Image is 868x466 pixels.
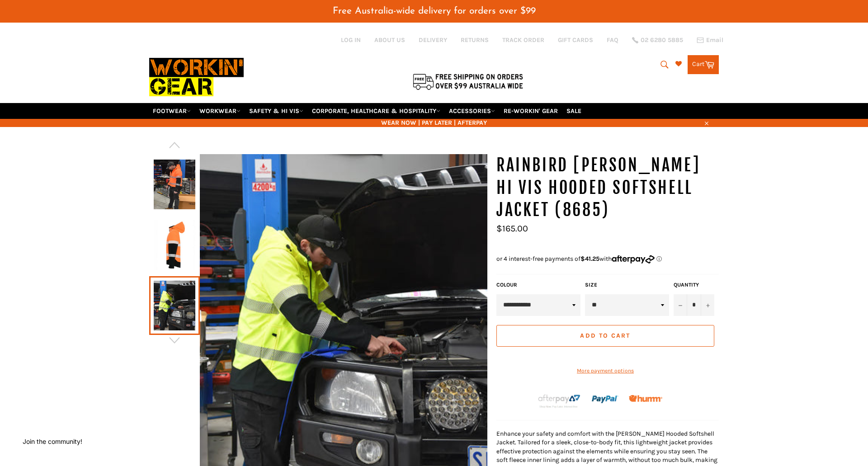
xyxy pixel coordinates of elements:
[697,37,723,44] a: Email
[563,103,585,119] a: SALE
[149,118,719,127] span: WEAR NOW | PAY LATER | AFTERPAY
[629,395,662,402] img: Humm_core_logo_RGB-01_300x60px_small_195d8312-4386-4de7-b182-0ef9b6303a37.png
[674,281,714,289] label: Quantity
[500,103,561,119] a: RE-WORKIN' GEAR
[154,160,195,209] img: RAINBIRD Matthews Hi Vis Hooded Softshell Jacket (8685)
[496,281,580,289] label: COLOUR
[585,281,669,289] label: Size
[411,72,524,91] img: Flat $9.95 shipping Australia wide
[419,36,447,44] a: DELIVERY
[580,332,630,339] span: Add to Cart
[496,154,719,221] h1: RAINBIRD [PERSON_NAME] Hi Vis Hooded Softshell Jacket (8685)
[688,55,719,74] a: Cart
[641,37,683,43] span: 02 6280 5885
[558,36,593,44] a: GIFT CARDS
[308,103,444,119] a: CORPORATE, HEALTHCARE & HOSPITALITY
[592,386,618,413] img: paypal.png
[496,367,714,375] a: More payment options
[149,52,244,103] img: Workin Gear leaders in Workwear, Safety Boots, PPE, Uniforms. Australia's No.1 in Workwear
[149,103,194,119] a: FOOTWEAR
[333,6,536,16] span: Free Australia-wide delivery for orders over $99
[445,103,499,119] a: ACCESSORIES
[496,325,714,347] button: Add to Cart
[607,36,618,44] a: FAQ
[23,438,82,445] button: Join the community!
[706,37,723,43] span: Email
[632,37,683,43] a: 02 6280 5885
[245,103,307,119] a: SAFETY & HI VIS
[674,294,687,316] button: Reduce item quantity by one
[537,393,581,409] img: Afterpay-Logo-on-dark-bg_large.png
[502,36,544,44] a: TRACK ORDER
[496,223,528,234] span: $165.00
[341,36,361,44] a: Log in
[374,36,405,44] a: ABOUT US
[701,294,714,316] button: Increase item quantity by one
[461,36,489,44] a: RETURNS
[154,220,195,270] img: RAINBIRD Matthews Hi Vis Hooded Softshell Jacket (8685)
[196,103,244,119] a: WORKWEAR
